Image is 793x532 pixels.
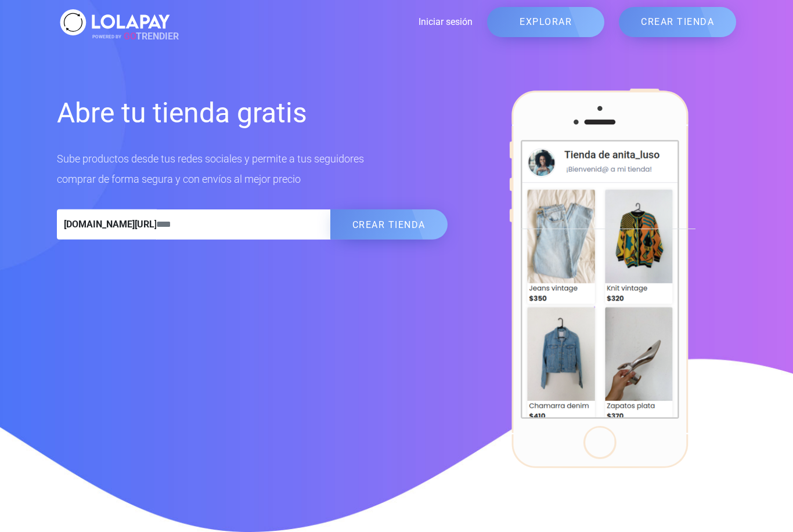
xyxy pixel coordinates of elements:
[487,7,604,37] a: EXPLORAR
[57,6,173,39] img: logo_white.svg
[92,34,121,39] span: POWERED BY
[330,209,448,240] button: CREAR TIENDA
[57,95,448,131] h1: Abre tu tienda gratis
[57,149,448,189] p: Sube productos desde tus redes sociales y permite a tus seguidores comprar de forma segura y con ...
[173,15,473,29] a: Iniciar sesión
[509,88,689,469] img: smartphone.png
[124,31,136,42] span: GO
[57,209,157,240] span: [DOMAIN_NAME][URL]
[619,7,736,37] a: CREAR TIENDA
[92,30,179,44] span: TRENDIER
